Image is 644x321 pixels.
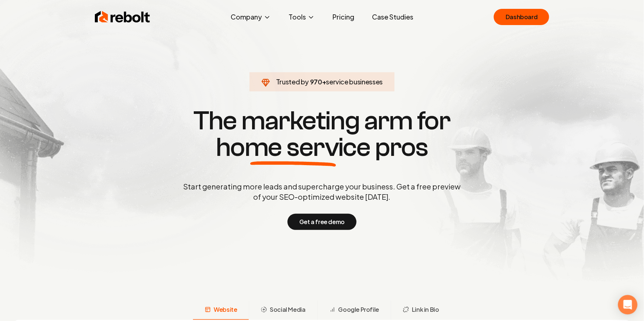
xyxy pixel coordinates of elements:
span: Social Media [270,305,305,314]
img: Rebolt Logo [95,10,150,24]
span: Website [214,305,237,314]
a: Case Studies [366,10,419,24]
p: Start generating more leads and supercharge your business. Get a free preview of your SEO-optimiz... [182,181,462,202]
span: Google Profile [338,305,379,314]
span: home service [216,134,371,161]
button: Company [225,10,277,24]
span: service businesses [326,77,383,86]
button: Google Profile [317,301,391,320]
button: Website [193,301,249,320]
span: Trusted by [276,77,309,86]
h1: The marketing arm for pros [145,108,499,161]
span: 970 [310,77,322,87]
button: Tools [283,10,321,24]
div: Open Intercom Messenger [618,295,638,315]
a: Dashboard [494,9,549,25]
a: Pricing [327,10,360,24]
button: Get a free demo [287,214,357,230]
span: + [322,77,326,86]
button: Social Media [249,301,317,320]
span: Link in Bio [412,305,439,314]
button: Link in Bio [391,301,451,320]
